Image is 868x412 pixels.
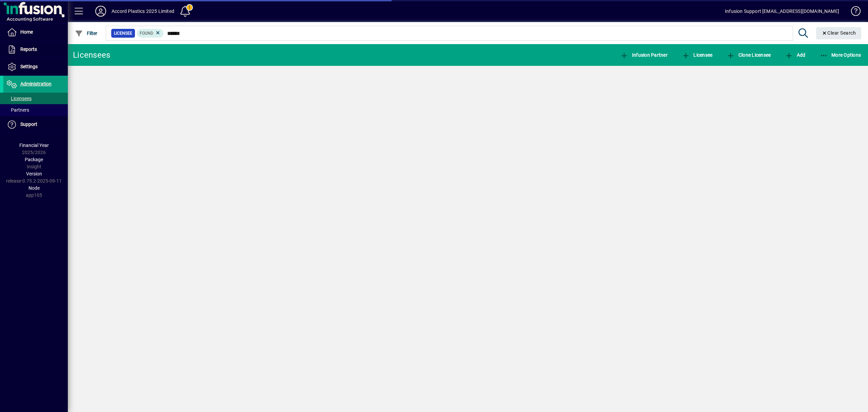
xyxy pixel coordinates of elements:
[140,31,153,36] span: Found
[114,30,132,37] span: Licensee
[3,24,68,41] a: Home
[816,27,862,39] button: Clear
[112,6,174,17] div: Accord Plastics 2025 Limited
[26,171,42,176] span: Version
[20,81,52,87] span: Administration
[28,185,40,191] span: Node
[820,52,861,58] span: More Options
[727,52,771,58] span: Clone Licensee
[725,6,839,17] div: Infusion Support [EMAIL_ADDRESS][DOMAIN_NAME]
[20,29,33,35] span: Home
[20,121,37,127] span: Support
[7,107,29,113] span: Partners
[90,5,112,17] button: Profile
[75,31,98,36] span: Filter
[25,157,43,162] span: Package
[846,1,860,23] a: Knowledge Base
[7,96,32,101] span: Licensees
[20,46,37,52] span: Reports
[785,52,805,58] span: Add
[73,50,110,60] div: Licensees
[818,49,863,61] button: More Options
[682,52,713,58] span: Licensee
[3,58,68,75] a: Settings
[725,49,772,61] button: Clone Licensee
[19,143,49,148] span: Financial Year
[3,41,68,58] a: Reports
[3,104,68,116] a: Partners
[618,49,669,61] button: Infusion Partner
[3,93,68,104] a: Licensees
[783,49,807,61] button: Add
[822,30,856,36] span: Clear Search
[73,27,99,39] button: Filter
[620,52,668,58] span: Infusion Partner
[20,64,38,69] span: Settings
[137,29,164,38] mat-chip: Found Status: Found
[3,116,68,133] a: Support
[680,49,714,61] button: Licensee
